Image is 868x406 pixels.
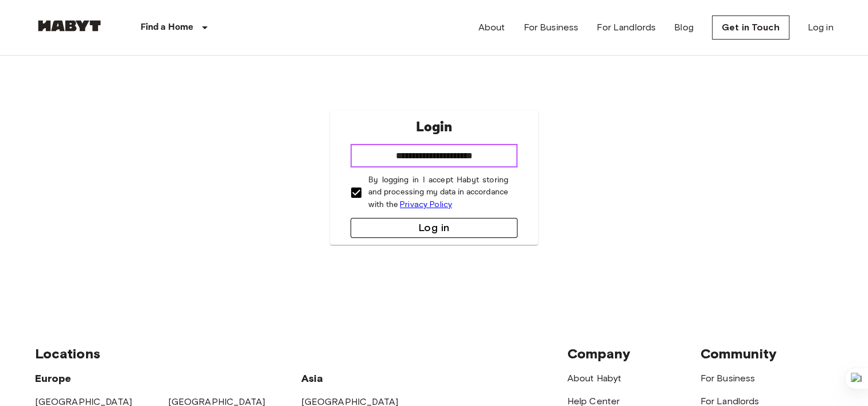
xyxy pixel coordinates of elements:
p: Find a Home [141,21,194,34]
a: For Business [700,373,756,384]
p: By logging in I accept Habyt storing and processing my data in accordance with the [368,174,508,211]
button: Log in [351,218,517,238]
a: Privacy Policy [400,200,452,209]
span: Asia [301,372,324,385]
p: Login [415,117,452,138]
a: About [478,21,505,34]
span: Locations [35,345,100,362]
a: Blog [674,21,694,34]
span: Company [567,345,630,362]
a: Log in [808,21,834,34]
a: For Business [523,21,578,34]
a: For Landlords [597,21,656,34]
span: Europe [35,372,72,385]
a: Get in Touch [712,15,789,40]
a: About Habyt [567,373,622,384]
span: Community [700,345,777,362]
img: Habyt [35,20,104,32]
